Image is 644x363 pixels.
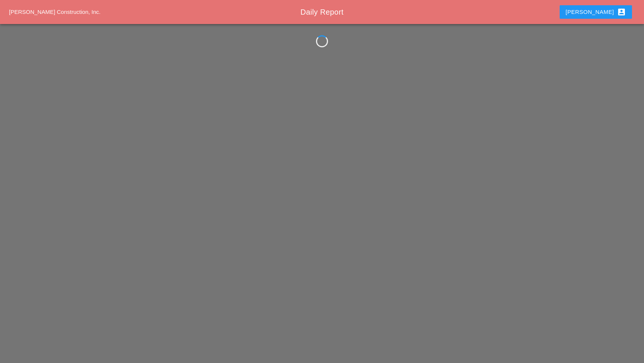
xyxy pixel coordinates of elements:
button: [PERSON_NAME] [560,5,632,19]
a: [PERSON_NAME] Construction, Inc. [9,9,100,15]
i: account_box [617,8,626,17]
span: Daily Report [301,8,344,16]
div: [PERSON_NAME] [566,8,626,17]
